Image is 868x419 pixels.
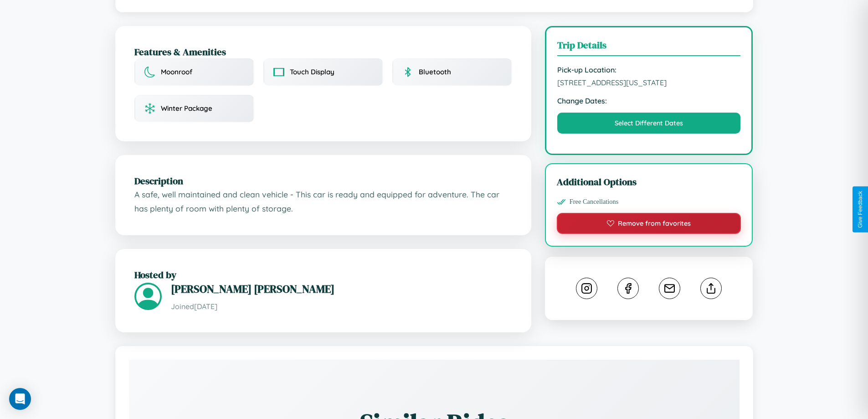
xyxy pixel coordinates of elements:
[290,67,334,76] span: Touch Display
[134,174,512,187] h2: Description
[161,104,212,113] span: Winter Package
[171,281,512,296] h3: [PERSON_NAME] [PERSON_NAME]
[557,213,741,234] button: Remove from favorites
[134,45,512,58] h2: Features & Amenities
[557,65,741,74] strong: Pick-up Location:
[557,96,741,105] strong: Change Dates:
[557,175,741,188] h3: Additional Options
[570,198,619,206] span: Free Cancellations
[557,38,741,56] h3: Trip Details
[419,67,451,76] span: Bluetooth
[9,388,31,410] div: Open Intercom Messenger
[557,113,741,134] button: Select Different Dates
[171,300,512,313] p: Joined [DATE]
[857,191,863,228] div: Give Feedback
[161,67,192,76] span: Moonroof
[134,187,512,216] p: A safe, well maintained and clean vehicle - This car is ready and equipped for adventure. The car...
[557,78,741,87] span: [STREET_ADDRESS][US_STATE]
[134,268,512,281] h2: Hosted by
